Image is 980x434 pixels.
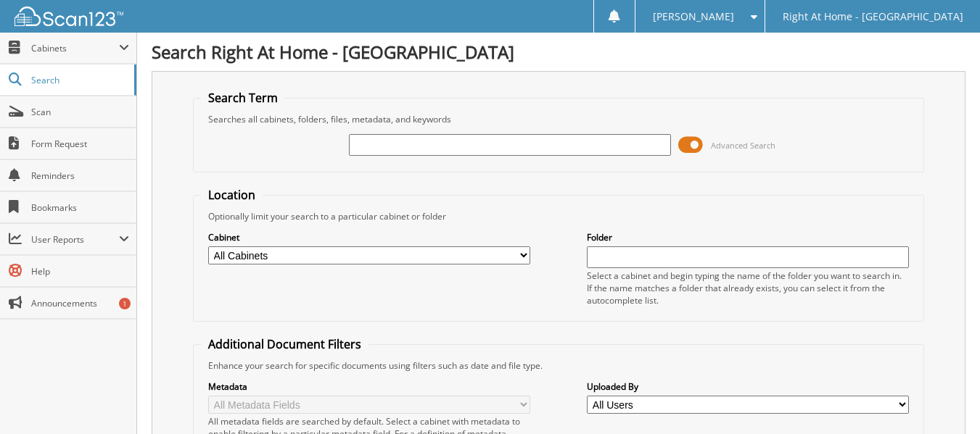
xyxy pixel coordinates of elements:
h1: Search Right At Home - [GEOGRAPHIC_DATA] [152,40,965,64]
span: Form Request [31,138,129,150]
span: Right At Home - [GEOGRAPHIC_DATA] [783,12,963,21]
span: User Reports [31,233,119,246]
span: Scan [31,106,129,118]
div: Select a cabinet and begin typing the name of the folder you want to search in. If the name match... [587,270,909,306]
label: Cabinet [208,231,530,243]
label: Uploaded By [587,380,909,393]
span: Help [31,265,129,277]
span: Advanced Search [711,140,775,151]
div: 1 [119,298,131,309]
legend: Location [201,187,263,203]
div: Enhance your search for specific documents using filters such as date and file type. [201,359,916,372]
span: Announcements [31,297,129,309]
label: Metadata [208,380,530,393]
span: Search [31,74,127,86]
span: Reminders [31,170,129,182]
div: Searches all cabinets, folders, files, metadata, and keywords [201,113,916,125]
span: Bookmarks [31,201,129,214]
div: Optionally limit your search to a particular cabinet or folder [201,210,916,222]
img: scan123-logo-white.svg [15,7,123,26]
legend: Search Term [201,90,285,106]
span: [PERSON_NAME] [653,12,734,21]
span: Cabinets [31,42,119,54]
label: Folder [587,231,909,243]
legend: Additional Document Filters [201,336,368,352]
